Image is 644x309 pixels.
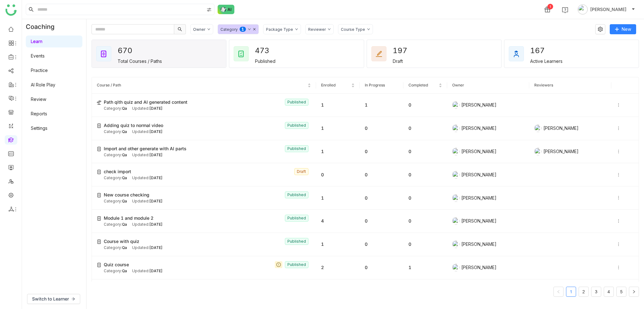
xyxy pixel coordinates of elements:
[452,148,524,155] div: [PERSON_NAME]
[452,217,524,225] div: [PERSON_NAME]
[97,216,101,221] img: create-new-course.svg
[149,268,163,273] span: [DATE]
[97,193,101,197] img: create-new-course.svg
[604,287,613,296] a: 4
[360,279,403,303] td: 0
[31,111,47,116] a: Reports
[562,7,568,13] img: help.svg
[579,287,588,296] a: 2
[403,140,447,163] td: 0
[5,4,17,16] img: logo
[591,287,601,297] li: 3
[316,117,360,140] td: 1
[360,140,403,163] td: 0
[149,222,163,227] span: [DATE]
[534,124,606,132] div: [PERSON_NAME]
[237,50,245,58] img: published_courses.svg
[149,245,163,250] span: [DATE]
[452,171,460,179] img: 684a9aedde261c4b36a3ced9
[403,163,447,186] td: 0
[132,152,163,158] div: Updated:
[622,26,631,33] span: New
[403,186,447,210] td: 0
[132,245,163,251] div: Updated:
[321,83,336,87] span: Enrolled
[452,171,524,179] div: [PERSON_NAME]
[240,27,246,32] nz-badge-sup: 1
[97,170,101,174] img: create-new-course.svg
[316,256,360,279] td: 2
[617,287,626,296] a: 5
[553,287,563,297] li: Previous Page
[375,50,383,58] img: draft_courses.svg
[31,82,55,87] a: AI Role Play
[104,175,127,181] div: Category:
[341,27,365,32] div: Course Type
[534,148,542,155] img: 684a9aedde261c4b36a3ced9
[104,152,127,158] div: Category:
[452,240,524,248] div: [PERSON_NAME]
[452,264,524,271] div: [PERSON_NAME]
[118,44,140,57] div: 670
[629,287,639,297] button: Next Page
[591,287,601,296] a: 3
[316,210,360,233] td: 4
[285,122,308,129] nz-tag: Published
[576,4,636,14] button: [PERSON_NAME]
[452,124,460,132] img: 684a9aedde261c4b36a3ced9
[316,279,360,303] td: 3
[513,50,520,58] img: active_learners.svg
[149,129,163,134] span: [DATE]
[408,83,428,87] span: Completed
[97,263,101,267] img: create-new-course.svg
[403,256,447,279] td: 1
[32,295,69,302] span: Switch to Learner
[403,94,447,117] td: 0
[393,44,415,57] div: 197
[31,53,45,58] a: Events
[31,39,42,44] a: Learn
[132,198,163,204] div: Updated:
[104,106,127,112] div: Category:
[220,27,238,32] div: Category
[360,233,403,256] td: 0
[452,148,460,155] img: 684a9aedde261c4b36a3ced9
[132,222,163,228] div: Updated:
[193,27,205,32] div: Owner
[149,152,163,157] span: [DATE]
[308,27,326,32] div: Reviewer
[97,124,101,128] img: create-new-course.svg
[104,145,186,152] span: Import and other generate with AI parts
[403,233,447,256] td: 0
[97,100,101,105] img: create-new-path.svg
[534,148,606,155] div: [PERSON_NAME]
[360,210,403,233] td: 0
[122,222,127,227] span: Qa
[132,175,163,181] div: Updated:
[393,58,403,64] div: Draft
[566,287,576,296] a: 1
[122,152,127,157] span: Qa
[104,198,127,204] div: Category:
[579,287,589,297] li: 2
[132,106,163,112] div: Updated:
[255,44,278,57] div: 473
[530,44,553,57] div: 167
[294,168,308,175] nz-tag: Draft
[360,186,403,210] td: 0
[452,101,460,109] img: 684a9aedde261c4b36a3ced9
[360,94,403,117] td: 1
[122,268,127,273] span: Qa
[104,129,127,135] div: Category:
[104,261,129,268] span: Quiz course
[122,245,127,250] span: Qa
[590,6,626,13] span: [PERSON_NAME]
[31,97,46,102] a: Review
[285,99,308,106] nz-tag: Published
[534,124,542,132] img: 684a9aedde261c4b36a3ced9
[132,129,163,135] div: Updated:
[403,117,447,140] td: 0
[104,222,127,228] div: Category:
